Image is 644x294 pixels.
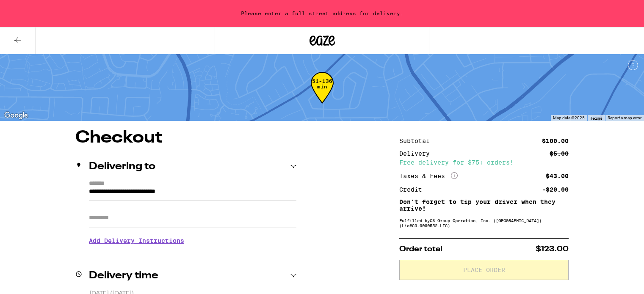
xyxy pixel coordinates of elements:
[590,115,603,121] a: Terms
[590,269,636,290] iframe: Opens a widget where you can find more information
[553,115,585,120] span: Map data ©2025
[2,110,30,121] img: Google
[89,231,296,250] h3: Add Delivery Instructions
[536,245,569,253] span: $123.00
[399,218,569,228] div: Fulfilled by CS Group Operation, Inc. ([GEOGRAPHIC_DATA]) (Lic# C9-0000552-LIC )
[399,245,442,253] span: Order total
[550,151,569,157] div: $5.00
[399,151,436,157] div: Delivery
[75,129,296,146] h1: Checkout
[463,267,505,273] span: Place Order
[608,115,641,120] a: Report a map error
[399,198,569,212] p: Don't forget to tip your driver when they arrive!
[546,173,569,179] div: $43.00
[399,138,436,144] div: Subtotal
[311,78,334,110] div: 51-136 min
[399,172,458,180] div: Taxes & Fees
[399,159,569,165] div: Free delivery for $75+ orders!
[2,110,30,121] a: Open this area in Google Maps (opens a new window)
[542,187,569,192] div: -$20.00
[542,138,569,144] div: $100.00
[399,260,569,280] button: Place Order
[89,271,158,281] h2: Delivery time
[399,187,428,192] div: Credit
[89,162,155,172] h2: Delivering to
[89,250,296,257] p: We'll contact you at [PHONE_NUMBER] when we arrive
